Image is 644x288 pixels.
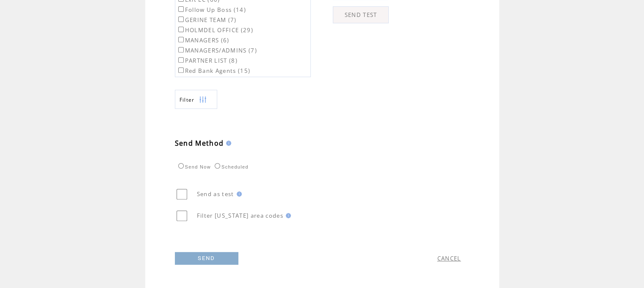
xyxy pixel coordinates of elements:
span: Send Method [175,138,224,148]
label: Red Bank Agents (15) [177,67,251,75]
span: Send as test [197,190,234,198]
a: CANCEL [437,255,461,262]
a: Filter [175,90,217,109]
label: HOLMDEL OFFICE (29) [177,26,253,34]
input: GERINE TEAM (7) [178,17,184,22]
input: HOLMDEL OFFICE (29) [178,27,184,32]
input: Follow Up Boss (14) [178,6,184,12]
label: MANAGERS (6) [177,36,229,44]
input: Red Bank Agents (15) [178,67,184,73]
label: Scheduled [213,164,249,169]
input: MANAGERS/ADMINS (7) [178,47,184,53]
label: Follow Up Boss (14) [177,6,246,14]
span: Filter [US_STATE] area codes [197,212,283,219]
label: PARTNER LIST (8) [177,57,238,64]
input: MANAGERS (6) [178,37,184,42]
img: help.gif [283,213,291,218]
input: Scheduled [215,163,220,169]
img: filters.png [199,90,207,109]
input: Send Now [178,163,184,169]
img: help.gif [234,191,242,197]
input: PARTNER LIST (8) [178,57,184,63]
label: Send Now [176,164,211,169]
span: Show filters [180,96,195,103]
a: SEND TEST [333,6,389,23]
label: GERINE TEAM (7) [177,16,237,24]
img: help.gif [224,141,231,146]
label: MANAGERS/ADMINS (7) [177,47,257,54]
a: SEND [175,252,238,265]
